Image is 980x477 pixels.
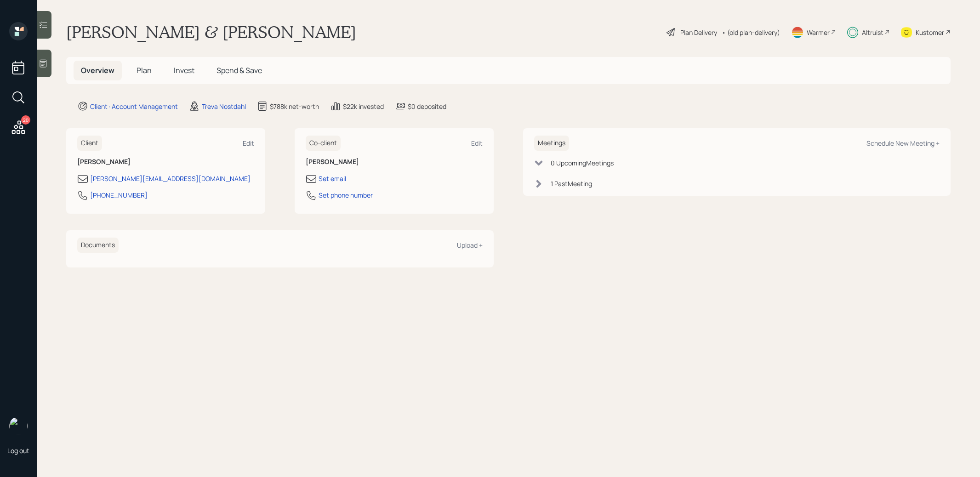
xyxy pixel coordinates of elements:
[243,139,254,148] div: Edit
[77,136,102,151] h6: Client
[807,28,830,37] div: Warmer
[862,28,883,37] div: Altruist
[21,115,30,125] div: 20
[7,446,29,455] div: Log out
[270,102,319,111] div: $788k net-worth
[66,22,356,42] h1: [PERSON_NAME] & [PERSON_NAME]
[77,238,119,253] h6: Documents
[9,417,28,435] img: treva-nostdahl-headshot.png
[174,65,194,75] span: Invest
[90,190,148,200] div: [PHONE_NUMBER]
[680,28,717,37] div: Plan Delivery
[471,139,483,148] div: Edit
[551,179,592,188] div: 1 Past Meeting
[319,190,373,200] div: Set phone number
[202,102,246,111] div: Treva Nostdahl
[137,65,152,75] span: Plan
[81,65,114,75] span: Overview
[319,174,346,183] div: Set email
[77,158,254,166] h6: [PERSON_NAME]
[217,65,262,75] span: Spend & Save
[866,139,940,148] div: Schedule New Meeting +
[306,158,483,166] h6: [PERSON_NAME]
[306,136,341,151] h6: Co-client
[534,136,569,151] h6: Meetings
[90,174,251,183] div: [PERSON_NAME][EMAIL_ADDRESS][DOMAIN_NAME]
[916,28,944,37] div: Kustomer
[408,102,446,111] div: $0 deposited
[343,102,384,111] div: $22k invested
[90,102,178,111] div: Client · Account Management
[551,158,614,168] div: 0 Upcoming Meeting s
[457,241,483,250] div: Upload +
[722,28,780,37] div: • (old plan-delivery)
